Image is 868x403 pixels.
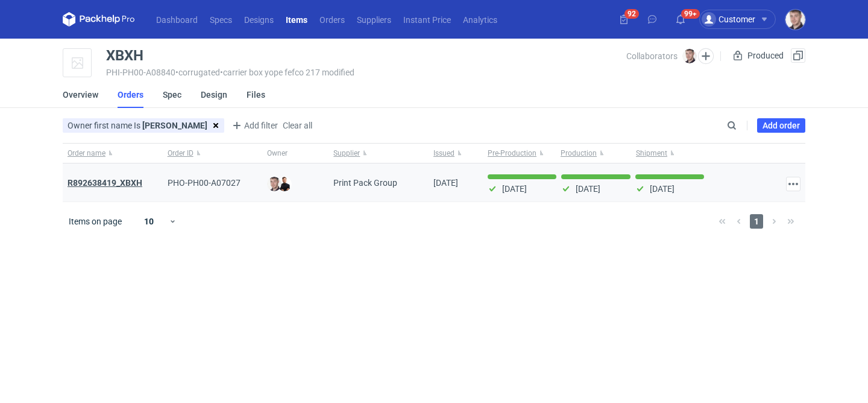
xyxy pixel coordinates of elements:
[106,48,143,63] div: XBXH
[229,118,278,133] button: Add filter
[313,12,351,27] a: Orders
[267,177,281,191] img: Maciej Sikora
[329,163,429,202] div: Print Pack Group
[725,118,763,133] input: Search
[333,148,360,158] span: Supplier
[142,121,207,130] strong: [PERSON_NAME]
[561,148,597,158] span: Production
[201,81,227,108] a: Design
[204,12,238,27] a: Specs
[329,144,429,163] button: Supplier
[614,10,634,29] button: 92
[488,148,536,158] span: Pre-Production
[283,121,312,130] span: Clear all
[63,118,207,133] div: Owner first name Is
[351,12,397,27] a: Suppliers
[63,81,98,108] a: Overview
[576,184,600,194] p: [DATE]
[238,12,280,27] a: Designs
[698,48,714,64] button: Edit collaborators
[277,177,292,191] img: Tomasz Kubiak
[163,144,263,163] button: Order ID
[130,213,169,230] div: 10
[457,12,503,27] a: Analytics
[118,81,143,108] a: Orders
[68,178,142,188] a: R892638419_XBXH
[333,177,397,189] span: Print Pack Group
[785,10,805,30] img: Maciej Sikora
[63,12,135,27] svg: Packhelp Pro
[168,148,193,158] span: Order ID
[433,178,458,188] span: 23/07/2025
[502,184,527,194] p: [DATE]
[671,10,690,29] button: 99+
[68,148,105,158] span: Order name
[175,68,220,77] span: • corrugated
[636,148,667,158] span: Shipment
[168,178,241,188] span: PHO-PH00-A07027
[786,177,800,191] button: Actions
[750,214,763,229] span: 1
[634,144,709,163] button: Shipment
[558,144,634,163] button: Production
[699,10,785,29] button: Customer
[106,68,626,77] div: PHI-PH00-A08840
[429,144,483,163] button: Issued
[682,49,697,63] img: Maciej Sikora
[220,68,354,77] span: • carrier box yope fefco 217 modified
[63,118,207,133] button: Owner first name Is [PERSON_NAME]
[702,12,755,27] div: Customer
[650,184,675,194] p: [DATE]
[397,12,457,27] a: Instant Price
[63,144,163,163] button: Order name
[483,144,558,163] button: Pre-Production
[247,81,265,108] a: Files
[626,51,678,61] span: Collaborators
[731,48,786,63] div: Produced
[791,48,805,63] button: Duplicate Item
[280,12,313,27] a: Items
[150,12,204,27] a: Dashboard
[69,215,122,227] span: Items on page
[282,118,313,133] button: Clear all
[757,118,805,133] a: Add order
[267,148,288,158] span: Owner
[163,81,181,108] a: Spec
[433,148,454,158] span: Issued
